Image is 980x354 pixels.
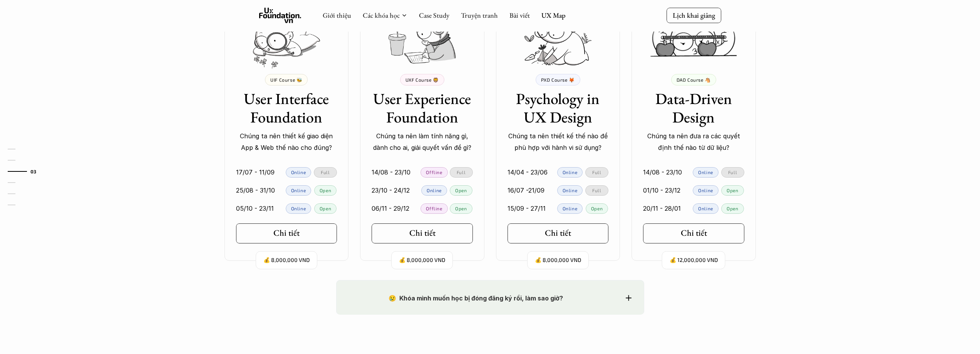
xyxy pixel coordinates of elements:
p: 23/10 - 24/12 [372,185,410,196]
p: 05/10 - 23/11 [236,203,274,214]
h3: User Interface Foundation [236,89,337,126]
p: Online [698,206,713,211]
a: Chi tiết [236,223,337,243]
p: 14/08 - 23/10 [372,166,410,178]
strong: 03 [30,169,37,174]
p: 06/11 - 29/12 [372,203,409,214]
p: Open [455,188,467,193]
a: Bài viết [509,11,530,20]
h3: Data-Driven Design [643,89,744,126]
h3: Psychology in UX Design [508,89,609,126]
p: Online [291,188,306,193]
p: Open [320,188,331,193]
p: 15/09 - 27/11 [508,203,546,214]
p: Online [563,188,578,193]
a: UX Map [541,11,566,20]
p: UXF Course 🦁 [405,77,439,82]
h5: Chi tiết [545,228,571,238]
p: Offline [426,206,442,211]
p: 14/04 - 23/06 [508,166,548,178]
p: Online [291,169,306,175]
p: Online [563,169,578,175]
p: Online [698,169,713,175]
p: 💰 8,000,000 VND [263,255,310,265]
a: Lịch khai giảng [667,8,721,23]
h5: Chi tiết [273,228,300,238]
p: Chúng ta nên thiết kế thế nào để phù hợp với hành vi sử dụng? [508,130,609,154]
a: Chi tiết [372,223,473,243]
p: Full [592,169,601,175]
p: 💰 12,000,000 VND [670,255,718,265]
p: Full [457,169,466,175]
p: Full [728,169,737,175]
a: Các khóa học [363,11,400,20]
p: 14/08 - 23/10 [643,166,682,178]
a: Case Study [419,11,449,20]
a: Truyện tranh [461,11,498,20]
p: UIF Course 🐝 [270,77,302,82]
p: 💰 8,000,000 VND [399,255,445,265]
p: 17/07 - 11/09 [236,166,275,178]
p: Online [291,206,306,211]
p: Online [427,188,442,193]
h5: Chi tiết [681,228,707,238]
p: Chúng ta nên đưa ra các quyết định thế nào từ dữ liệu? [643,130,744,154]
p: Open [727,206,738,211]
p: 16/07 -21/09 [508,185,544,196]
p: Open [320,206,331,211]
p: Chúng ta nên làm tính năng gì, dành cho ai, giải quyết vấn đề gì? [372,130,473,154]
h5: Chi tiết [409,228,436,238]
p: Online [563,206,578,211]
p: Open [455,206,467,211]
a: Chi tiết [508,223,609,243]
p: Online [698,188,713,193]
p: Open [727,188,738,193]
a: Giới thiệu [323,11,351,20]
a: Chi tiết [643,223,744,243]
p: Full [321,169,330,175]
p: Open [591,206,603,211]
p: 💰 8,000,000 VND [535,255,581,265]
h3: User Experience Foundation [372,89,473,126]
p: Full [592,188,601,193]
p: PXD Course 🦊 [541,77,575,82]
p: 25/08 - 31/10 [236,185,275,196]
p: Offline [426,169,442,175]
p: DAD Course 🐴 [677,77,711,82]
p: 20/11 - 28/01 [643,203,681,214]
p: 01/10 - 23/12 [643,185,680,196]
a: 03 [8,167,44,176]
p: Chúng ta nên thiết kế giao diện App & Web thế nào cho đúng? [236,130,337,154]
strong: 😢 Khóa mình muốn học bị đóng đăng ký rồi, làm sao giờ? [389,294,563,302]
p: Lịch khai giảng [673,11,715,20]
